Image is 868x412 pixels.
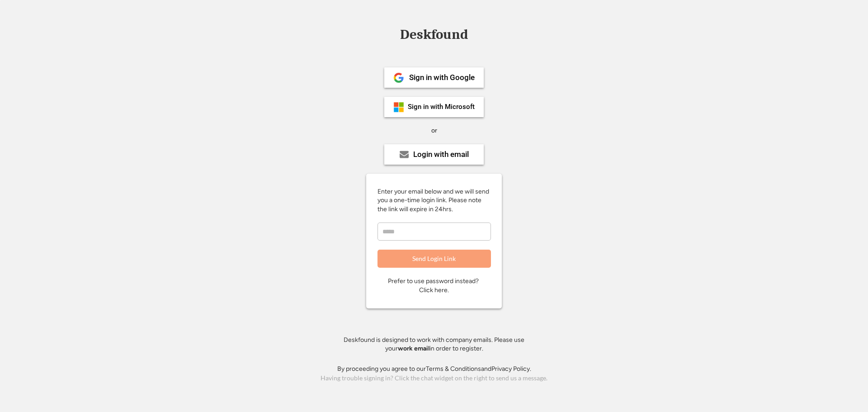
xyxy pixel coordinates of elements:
a: Privacy Policy. [491,365,531,373]
div: Sign in with Microsoft [408,104,475,110]
div: Deskfound is designed to work with company emails. Please use your in order to register. [332,336,536,353]
a: Terms & Conditions [426,365,481,373]
div: Prefer to use password instead? Click here. [388,277,480,294]
strong: work email [398,345,429,352]
div: Login with email [413,151,469,158]
div: Enter your email below and we will send you a one-time login link. Please note the link will expi... [377,187,491,214]
div: Sign in with Google [409,74,475,81]
div: By proceeding you agree to our and [337,365,531,374]
div: or [431,126,437,135]
button: Send Login Link [377,250,491,268]
img: ms-symbollockup_mssymbol_19.png [393,102,404,113]
div: Deskfound [396,28,472,42]
img: 1024px-Google__G__Logo.svg.png [393,72,404,83]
